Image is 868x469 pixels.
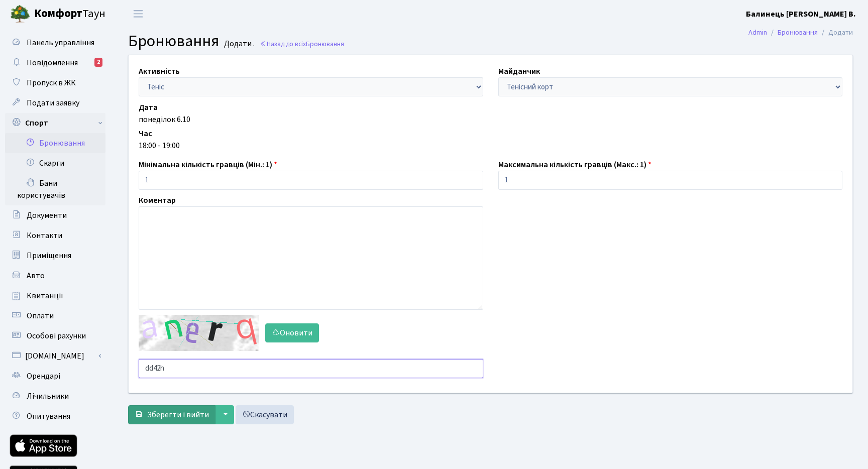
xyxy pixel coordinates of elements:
div: 2 [94,58,102,67]
b: Балинець [PERSON_NAME] В. [746,9,856,20]
span: Повідомлення [27,57,78,68]
a: Опитування [5,406,105,426]
div: 18:00 - 19:00 [139,140,842,152]
span: Опитування [27,411,70,422]
label: Максимальна кількість гравців (Макс.: 1) [498,159,652,171]
a: [DOMAIN_NAME] [5,346,105,366]
span: Подати заявку [27,97,79,108]
span: Таун [34,6,105,23]
img: logo.png [10,4,30,24]
span: Лічильники [27,391,69,402]
a: Повідомлення2 [5,53,105,73]
a: Спорт [5,113,105,133]
button: Оновити [265,323,319,342]
nav: breadcrumb [733,22,868,43]
span: Зберегти і вийти [147,409,209,420]
img: default [139,315,259,351]
span: Орендарі [27,371,60,382]
span: Документи [27,210,67,221]
a: Скарги [5,153,105,173]
a: Балинець [PERSON_NAME] В. [746,8,856,20]
a: Авто [5,266,105,286]
label: Мінімальна кількість гравців (Мін.: 1) [139,159,277,171]
span: Авто [27,270,45,281]
button: Переключити навігацію [126,6,151,22]
a: Особові рахунки [5,326,105,346]
input: Введіть текст із зображення [139,359,483,378]
span: Контакти [27,230,62,241]
span: Приміщення [27,250,71,261]
a: Орендарі [5,366,105,386]
button: Зберегти і вийти [128,405,215,424]
a: Контакти [5,225,105,246]
a: Скасувати [236,405,294,424]
a: Бани користувачів [5,173,105,205]
span: Панель управління [27,37,94,48]
b: Комфорт [34,6,82,22]
a: Панель управління [5,33,105,53]
span: Особові рахунки [27,330,86,341]
a: Бронювання [778,27,818,38]
a: Квитанції [5,286,105,306]
a: Подати заявку [5,93,105,113]
label: Коментар [139,194,176,206]
a: Назад до всіхБронювання [260,39,344,49]
li: Додати [818,27,853,38]
span: Бронювання [128,30,219,53]
a: Приміщення [5,246,105,266]
span: Бронювання [306,39,344,49]
small: Додати . [222,39,255,49]
label: Дата [139,101,158,113]
a: Лічильники [5,386,105,406]
a: Бронювання [5,133,105,153]
label: Активність [139,65,180,77]
span: Пропуск в ЖК [27,77,76,88]
label: Майданчик [498,65,540,77]
span: Оплати [27,310,54,321]
label: Час [139,128,152,140]
div: понеділок 6.10 [139,113,842,126]
a: Пропуск в ЖК [5,73,105,93]
a: Документи [5,205,105,225]
a: Оплати [5,306,105,326]
span: Квитанції [27,290,63,301]
a: Admin [748,27,767,38]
